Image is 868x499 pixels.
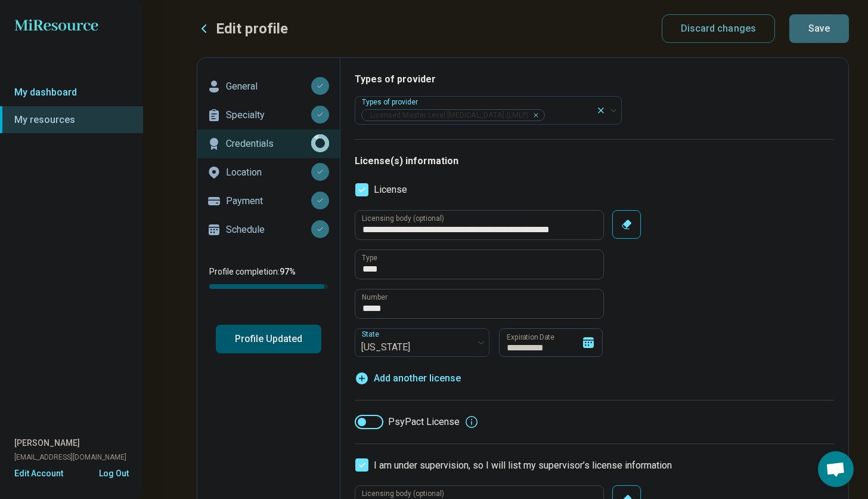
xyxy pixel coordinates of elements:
[374,371,461,386] span: Add another license
[197,130,340,158] a: Credentials
[818,451,854,487] div: Open chat
[14,452,126,463] span: [EMAIL_ADDRESS][DOMAIN_NAME]
[280,267,296,276] span: 97 %
[662,14,776,43] button: Discard changes
[362,110,532,121] span: Licensed Master Level [MEDICAL_DATA] (LMLP)
[216,19,288,38] p: Edit profile
[355,415,460,429] label: PsyPact License
[226,108,311,122] p: Specialty
[374,183,407,197] span: License
[226,79,311,94] p: General
[197,258,340,296] div: Profile completion:
[226,165,311,180] p: Location
[197,19,288,38] button: Edit profile
[789,14,849,43] button: Save
[197,72,340,101] a: General
[14,437,80,449] span: [PERSON_NAME]
[226,223,311,237] p: Schedule
[355,250,603,279] input: credential.licenses.0.name
[362,215,444,222] label: Licensing body (optional)
[197,215,340,244] a: Schedule
[362,254,377,261] label: Type
[99,467,129,477] button: Log Out
[216,325,321,353] button: Profile Updated
[209,284,328,289] div: Profile completion
[14,467,63,480] button: Edit Account
[197,187,340,215] a: Payment
[362,330,382,338] label: State
[226,194,311,208] p: Payment
[355,72,834,87] h3: Types of provider
[226,137,311,151] p: Credentials
[362,98,420,106] label: Types of provider
[374,460,672,471] span: I am under supervision, so I will list my supervisor’s license information
[362,294,387,301] label: Number
[355,371,461,386] button: Add another license
[362,490,444,497] label: Licensing body (optional)
[197,158,340,187] a: Location
[355,154,834,168] h3: License(s) information
[197,101,340,130] a: Specialty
